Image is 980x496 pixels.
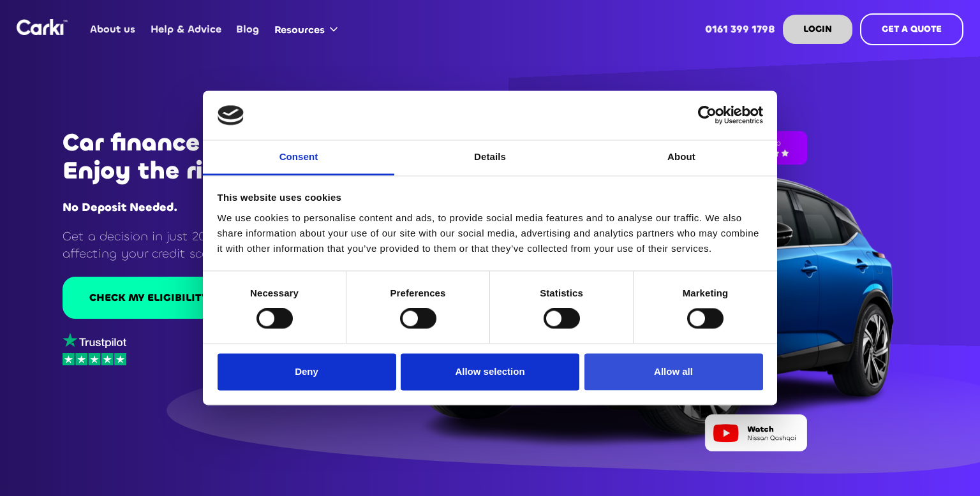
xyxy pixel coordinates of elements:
a: Blog [229,4,267,54]
a: About [586,140,777,175]
button: Allow all [584,353,763,390]
strong: Necessary [250,288,299,298]
a: Help & Advice [143,4,228,54]
a: 0161 399 1798 [698,4,783,54]
a: Consent [203,140,394,175]
strong: LOGIN [803,23,832,35]
strong: 0161 399 1798 [705,22,775,36]
div: Resources [267,5,350,54]
img: Logo [17,19,68,35]
img: trustpilot [63,333,126,349]
div: Resources [274,23,325,37]
a: About us [83,4,143,54]
img: logo [218,105,244,126]
p: Get a decision in just 20 seconds* without affecting your credit score [63,228,348,263]
strong: Marketing [683,288,729,298]
a: Details [394,140,586,175]
a: CHECK MY ELIGIBILITY [63,277,235,319]
button: Deny [218,353,396,390]
a: GET A QUOTE [860,13,963,45]
a: home [17,19,68,35]
h1: Car finance sorted. Enjoy the ride! [63,129,348,185]
strong: Preferences [390,288,446,298]
a: LOGIN [783,15,852,44]
img: stars [63,353,126,365]
div: CHECK MY ELIGIBILITY [89,291,209,305]
div: This website uses cookies [218,191,763,206]
strong: No Deposit Needed. [63,200,177,215]
a: Usercentrics Cookiebot - opens in a new window [651,106,763,125]
strong: Statistics [540,288,583,298]
button: Allow selection [401,353,579,390]
div: We use cookies to personalise content and ads, to provide social media features and to analyse ou... [218,210,763,256]
strong: GET A QUOTE [882,23,942,35]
